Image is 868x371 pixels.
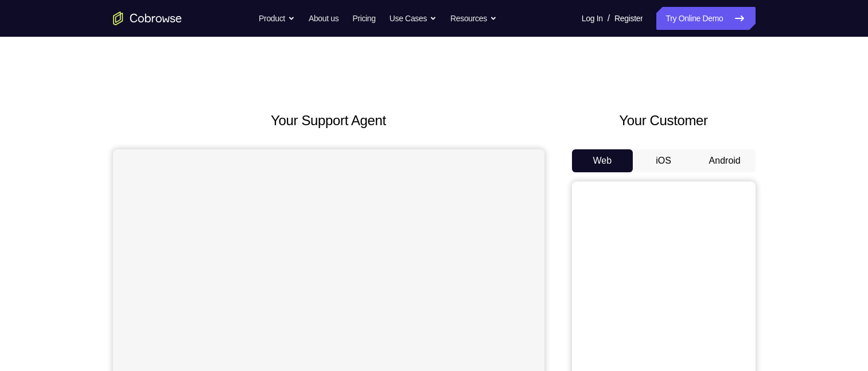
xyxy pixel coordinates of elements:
a: Register [614,7,643,30]
a: Try Online Demo [656,7,755,30]
button: iOS [633,149,694,172]
a: Go to the home page [113,11,182,25]
button: Resources [450,7,497,30]
h2: Your Support Agent [113,110,544,131]
button: Product [259,7,295,30]
a: About us [309,7,338,30]
a: Log In [582,7,603,30]
a: Pricing [352,7,375,30]
button: Android [694,149,756,172]
button: Web [572,149,633,172]
h2: Your Customer [572,110,756,131]
button: Use Cases [390,7,437,30]
span: / [608,11,610,25]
